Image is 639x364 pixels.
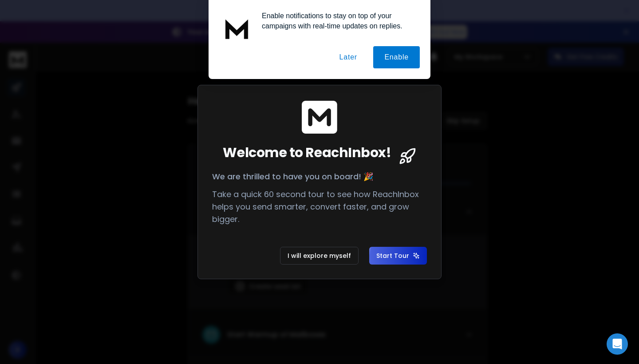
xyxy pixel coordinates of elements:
div: Enable notifications to stay on top of your campaigns with real-time updates on replies. [255,11,420,31]
img: notification icon [219,11,255,46]
button: I will explore myself [280,247,359,265]
button: Start Tour [369,247,427,265]
button: Enable [373,46,420,68]
p: Take a quick 60 second tour to see how ReachInbox helps you send smarter, convert faster, and gro... [212,188,427,226]
button: Later [328,46,368,68]
span: Start Tour [376,251,420,260]
span: Welcome to ReachInbox! [223,145,391,161]
p: We are thrilled to have you on board! 🎉 [212,170,427,183]
div: Open Intercom Messenger [607,333,628,355]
